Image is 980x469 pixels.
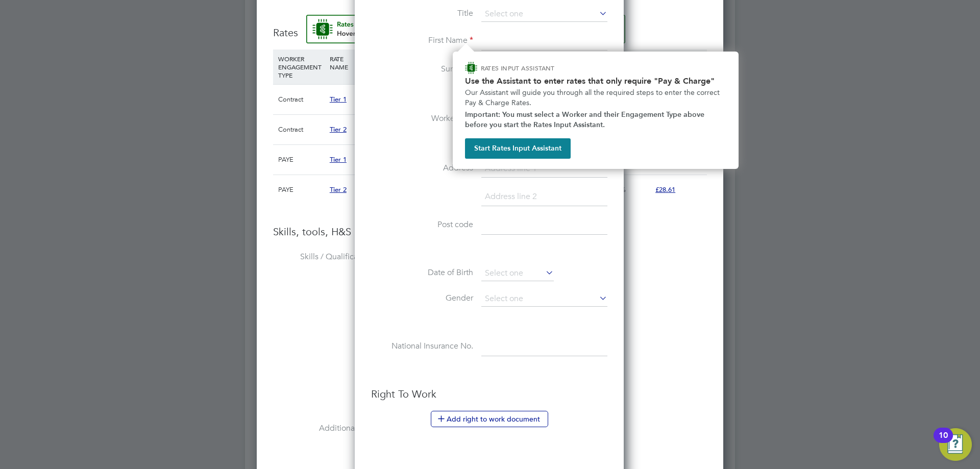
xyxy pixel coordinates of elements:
[371,113,473,124] label: Worker ID
[273,373,375,383] label: Tools
[481,188,607,206] input: Address line 2
[276,145,327,175] div: PAYE
[371,341,473,352] label: National Insurance No.
[330,125,347,134] span: Tier 2
[306,15,625,43] button: Rate Assistant
[481,266,554,281] input: Select one
[273,423,375,434] label: Additional H&S
[465,138,571,159] button: Start Rates Input Assistant
[330,95,347,104] span: Tier 1
[273,225,707,238] h3: Skills, tools, H&S
[371,163,473,174] label: Address
[465,88,726,108] p: Our Assistant will guide you through all the required steps to enter the correct Pay & Charge Rates.
[276,50,327,84] div: WORKER ENGAGEMENT TYPE
[465,110,706,129] strong: Important: You must select a Worker and their Engagement Type above before you start the Rates In...
[273,252,375,262] label: Skills / Qualifications
[481,291,607,307] input: Select one
[481,160,607,178] input: Address line 1
[371,219,473,230] label: Post code
[371,267,473,278] label: Date of Birth
[371,293,473,304] label: Gender
[655,185,675,194] span: £28.61
[273,15,707,39] h3: Rates
[939,428,972,461] button: Open Resource Center, 10 new notifications
[465,62,477,74] img: ENGAGE Assistant Icon
[601,50,653,76] div: AGENCY MARKUP
[481,7,607,22] input: Select one
[371,35,473,46] label: First Name
[371,387,607,401] h3: Right To Work
[481,64,609,72] p: RATES INPUT ASSISTANT
[939,435,948,449] div: 10
[653,50,704,84] div: AGENCY CHARGE RATE
[371,8,473,19] label: Title
[330,155,347,164] span: Tier 1
[276,115,327,144] div: Contract
[330,185,347,194] span: Tier 2
[276,85,327,114] div: Contract
[371,64,473,75] label: Surname
[276,175,327,205] div: PAYE
[453,52,739,169] div: How to input Rates that only require Pay & Charge
[327,50,396,76] div: RATE NAME
[431,411,548,427] button: Add right to work document
[465,76,726,86] h2: Use the Assistant to enter rates that only require "Pay & Charge"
